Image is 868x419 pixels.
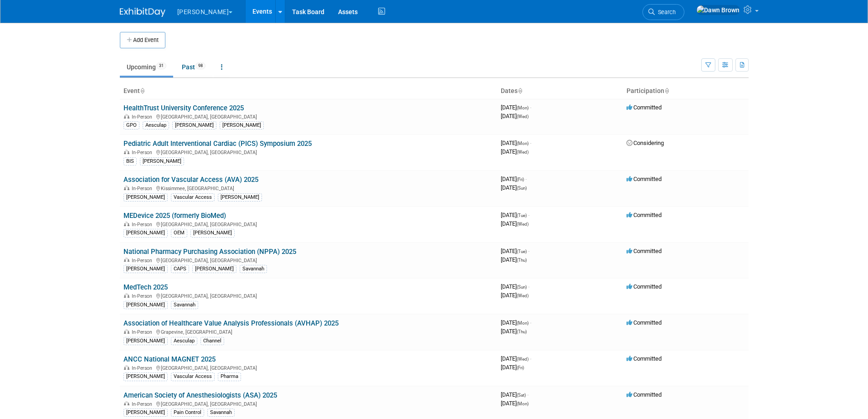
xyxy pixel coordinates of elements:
[120,58,173,76] a: Upcoming31
[192,265,236,273] div: [PERSON_NAME]
[501,283,529,290] span: [DATE]
[123,121,139,129] div: GPO
[123,328,493,335] div: Grapevine, [GEOGRAPHIC_DATA]
[530,140,531,146] span: -
[501,391,529,398] span: [DATE]
[200,337,224,345] div: Channel
[501,176,527,182] span: [DATE]
[501,248,529,254] span: [DATE]
[627,319,662,326] span: Committed
[627,355,662,362] span: Committed
[120,83,497,99] th: Event
[517,285,527,290] span: (Sun)
[501,220,529,227] span: [DATE]
[175,58,212,76] a: Past98
[517,321,529,326] span: (Mon)
[140,157,184,166] div: [PERSON_NAME]
[501,184,527,191] span: [DATE]
[517,329,527,334] span: (Thu)
[190,229,235,237] div: [PERSON_NAME]
[528,283,529,290] span: -
[123,184,493,191] div: Kissimmee, [GEOGRAPHIC_DATA]
[627,391,662,398] span: Committed
[140,87,144,94] a: Sort by Event Name
[497,83,623,99] th: Dates
[218,372,241,381] div: Pharma
[501,355,531,362] span: [DATE]
[123,364,493,371] div: [GEOGRAPHIC_DATA], [GEOGRAPHIC_DATA]
[171,229,187,237] div: OEM
[218,193,262,202] div: [PERSON_NAME]
[517,365,524,370] span: (Fri)
[124,293,129,298] img: In-Person Event
[123,355,216,363] a: ANCC National MAGNET 2025
[501,400,529,407] span: [DATE]
[123,301,168,309] div: [PERSON_NAME]
[132,222,155,228] span: In-Person
[124,401,129,406] img: In-Person Event
[517,186,527,191] span: (Sun)
[124,329,129,334] img: In-Person Event
[627,176,662,182] span: Committed
[123,140,312,148] a: Pediatric Adult Interventional Cardiac (PICS) Symposium 2025
[627,104,662,111] span: Committed
[123,256,493,264] div: [GEOGRAPHIC_DATA], [GEOGRAPHIC_DATA]
[123,104,244,112] a: HealthTrust University Conference 2025
[627,248,662,254] span: Committed
[530,319,531,326] span: -
[623,83,749,99] th: Participation
[517,105,529,110] span: (Mon)
[171,409,204,417] div: Pain Control
[123,265,168,273] div: [PERSON_NAME]
[123,248,296,256] a: National Pharmacy Purchasing Association (NPPA) 2025
[517,293,529,298] span: (Wed)
[501,113,529,119] span: [DATE]
[132,150,155,155] span: In-Person
[132,401,155,407] span: In-Person
[123,319,339,327] a: Association of Healthcare Value Analysis Professionals (AVHAP) 2025
[123,148,493,155] div: [GEOGRAPHIC_DATA], [GEOGRAPHIC_DATA]
[501,140,531,146] span: [DATE]
[530,104,531,111] span: -
[123,372,168,381] div: [PERSON_NAME]
[171,301,198,309] div: Savannah
[527,391,529,398] span: -
[240,265,267,273] div: Savannah
[156,62,166,69] span: 31
[517,401,529,406] span: (Mon)
[171,372,215,381] div: Vascular Access
[124,222,129,226] img: In-Person Event
[132,329,155,335] span: In-Person
[124,186,129,190] img: In-Person Event
[120,8,165,17] img: ExhibitDay
[642,4,684,20] a: Search
[528,248,529,254] span: -
[124,365,129,370] img: In-Person Event
[517,222,529,227] span: (Wed)
[530,355,531,362] span: -
[501,328,527,335] span: [DATE]
[501,292,529,299] span: [DATE]
[123,292,493,299] div: [GEOGRAPHIC_DATA], [GEOGRAPHIC_DATA]
[517,213,527,218] span: (Tue)
[517,393,526,398] span: (Sat)
[123,283,168,291] a: MedTech 2025
[124,258,129,262] img: In-Person Event
[517,150,529,155] span: (Wed)
[123,409,168,417] div: [PERSON_NAME]
[124,150,129,154] img: In-Person Event
[627,212,662,218] span: Committed
[501,212,529,218] span: [DATE]
[123,113,493,120] div: [GEOGRAPHIC_DATA], [GEOGRAPHIC_DATA]
[132,186,155,191] span: In-Person
[501,319,531,326] span: [DATE]
[501,364,524,371] span: [DATE]
[518,87,522,94] a: Sort by Start Date
[627,283,662,290] span: Committed
[123,229,168,237] div: [PERSON_NAME]
[664,87,669,94] a: Sort by Participation Type
[123,212,226,220] a: MEDevice 2025 (formerly BioMed)
[132,114,155,120] span: In-Person
[207,409,235,417] div: Savannah
[171,265,189,273] div: CAPS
